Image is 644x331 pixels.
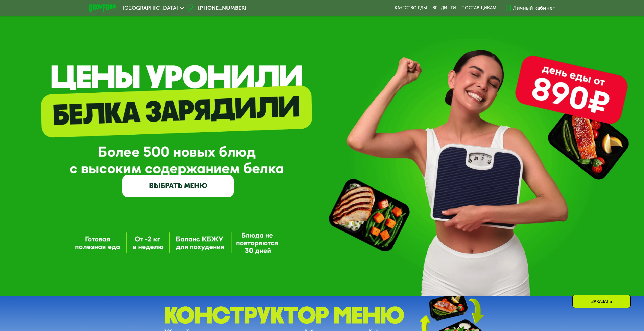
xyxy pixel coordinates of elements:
div: Заказать [572,295,631,308]
a: [PHONE_NUMBER] [187,4,246,12]
div: Личный кабинет [513,4,555,12]
span: [GEOGRAPHIC_DATA] [123,5,178,11]
a: Качество еды [395,5,427,11]
a: Вендинги [432,5,456,11]
a: ВЫБРАТЬ МЕНЮ [122,175,234,197]
div: поставщикам [461,5,496,11]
